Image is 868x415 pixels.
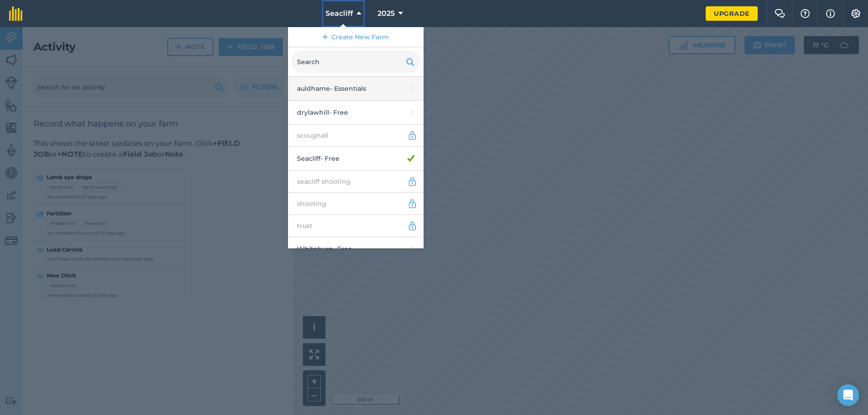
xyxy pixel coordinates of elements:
[407,130,417,141] img: svg+xml;base64,PD94bWwgdmVyc2lvbj0iMS4wIiBlbmNvZGluZz0idXRmLTgiPz4KPCEtLSBHZW5lcmF0b3I6IEFkb2JlIE...
[850,9,861,18] img: A cog icon
[288,27,424,47] a: Create New Farm
[325,8,353,19] span: Seacliff
[288,101,424,125] a: drylawhill- Free
[288,125,424,147] a: scoughall
[407,220,417,231] img: svg+xml;base64,PD94bWwgdmVyc2lvbj0iMS4wIiBlbmNvZGluZz0idXRmLTgiPz4KPCEtLSBHZW5lcmF0b3I6IEFkb2JlIE...
[837,384,859,406] div: Open Intercom Messenger
[288,237,424,261] a: Whiteburn- Free
[800,9,811,18] img: A question mark icon
[406,56,415,67] img: svg+xml;base64,PHN2ZyB4bWxucz0iaHR0cDovL3d3dy53My5vcmcvMjAwMC9zdmciIHdpZHRoPSIxOSIgaGVpZ2h0PSIyNC...
[9,6,23,21] img: fieldmargin Logo
[288,215,424,237] a: trust
[292,51,420,73] input: Search
[774,9,785,18] img: Two speech bubbles overlapping with the left bubble in the forefront
[826,8,835,19] img: svg+xml;base64,PHN2ZyB4bWxucz0iaHR0cDovL3d3dy53My5vcmcvMjAwMC9zdmciIHdpZHRoPSIxNyIgaGVpZ2h0PSIxNy...
[288,171,424,193] a: seacliff shooting
[706,6,758,21] a: Upgrade
[377,8,395,19] span: 2025
[407,198,417,209] img: svg+xml;base64,PD94bWwgdmVyc2lvbj0iMS4wIiBlbmNvZGluZz0idXRmLTgiPz4KPCEtLSBHZW5lcmF0b3I6IEFkb2JlIE...
[288,77,424,101] a: auldhame- Essentials
[288,193,424,215] a: shooting
[288,147,424,171] a: Seacliff- Free
[407,176,417,187] img: svg+xml;base64,PD94bWwgdmVyc2lvbj0iMS4wIiBlbmNvZGluZz0idXRmLTgiPz4KPCEtLSBHZW5lcmF0b3I6IEFkb2JlIE...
